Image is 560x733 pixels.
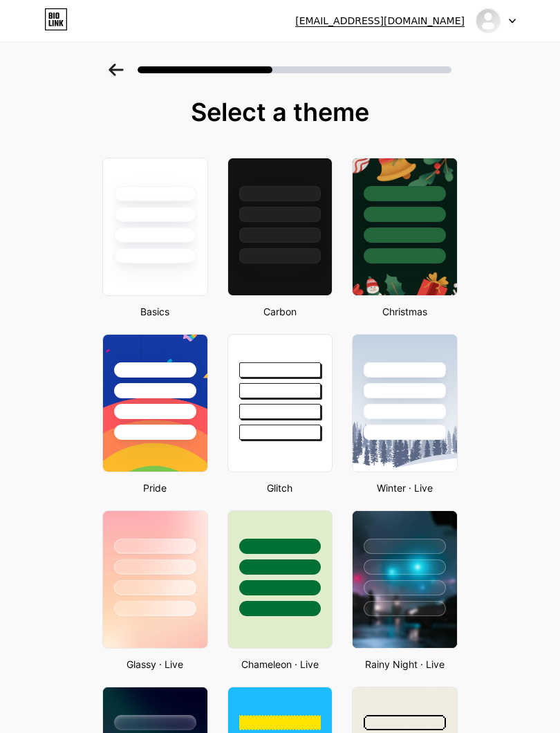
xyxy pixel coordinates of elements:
[475,8,501,34] img: Ritesh Shah
[98,304,212,319] div: Basics
[98,481,212,495] div: Pride
[348,304,462,319] div: Christmas
[98,657,212,671] div: Glassy · Live
[348,657,462,671] div: Rainy Night · Live
[348,481,462,495] div: Winter · Live
[223,304,337,319] div: Carbon
[97,98,463,126] div: Select a theme
[223,481,337,495] div: Glitch
[223,657,337,671] div: Chameleon · Live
